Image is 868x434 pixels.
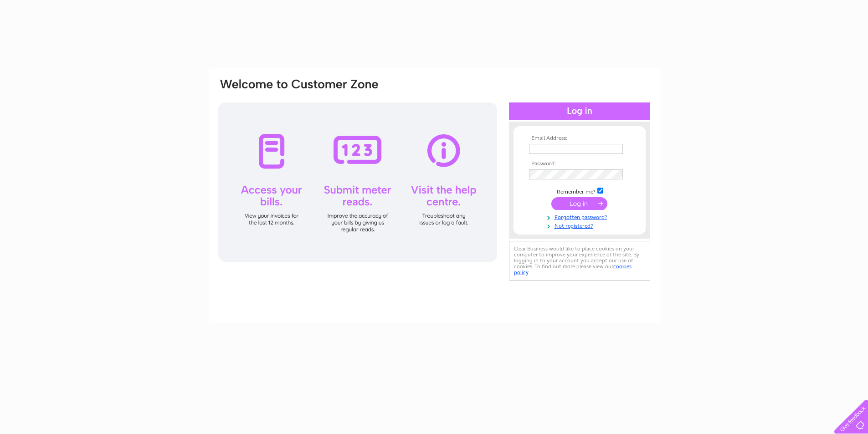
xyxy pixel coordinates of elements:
[527,135,632,142] th: Email Address:
[529,212,632,221] a: Forgotten password?
[509,241,650,281] div: Clear Business would like to place cookies on your computer to improve your experience of the sit...
[529,221,632,230] a: Not registered?
[551,197,607,210] input: Submit
[527,186,632,195] td: Remember me?
[527,161,632,167] th: Password:
[514,263,632,276] a: cookies policy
